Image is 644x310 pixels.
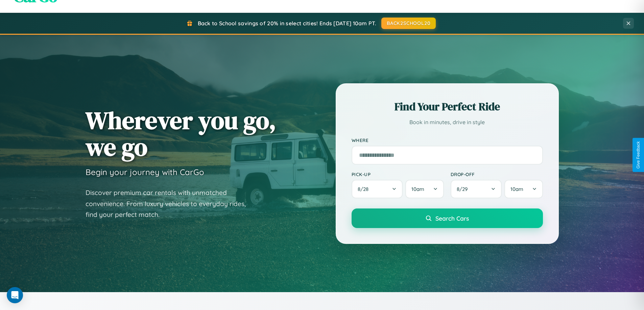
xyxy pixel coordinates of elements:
label: Where [352,137,543,143]
div: Give Feedback [636,141,641,169]
h1: Wherever you go, we go [86,107,276,160]
p: Book in minutes, drive in style [352,117,543,127]
h3: Begin your journey with CarGo [86,167,204,177]
button: BACK2SCHOOL20 [381,18,436,29]
span: 8 / 29 [457,186,471,192]
span: 8 / 28 [358,186,372,192]
label: Pick-up [352,171,444,177]
button: 10am [504,180,543,198]
span: 10am [411,186,424,192]
button: 8/28 [352,180,403,198]
p: Discover premium car rentals with unmatched convenience. From luxury vehicles to everyday rides, ... [86,187,255,220]
span: Search Cars [435,215,469,222]
h2: Find Your Perfect Ride [352,99,543,114]
button: 10am [405,180,444,198]
div: Open Intercom Messenger [7,287,23,303]
span: Back to School savings of 20% in select cities! Ends [DATE] 10am PT. [198,20,376,27]
button: Search Cars [352,208,543,228]
span: 10am [510,186,523,192]
button: 8/29 [451,180,502,198]
label: Drop-off [451,171,543,177]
